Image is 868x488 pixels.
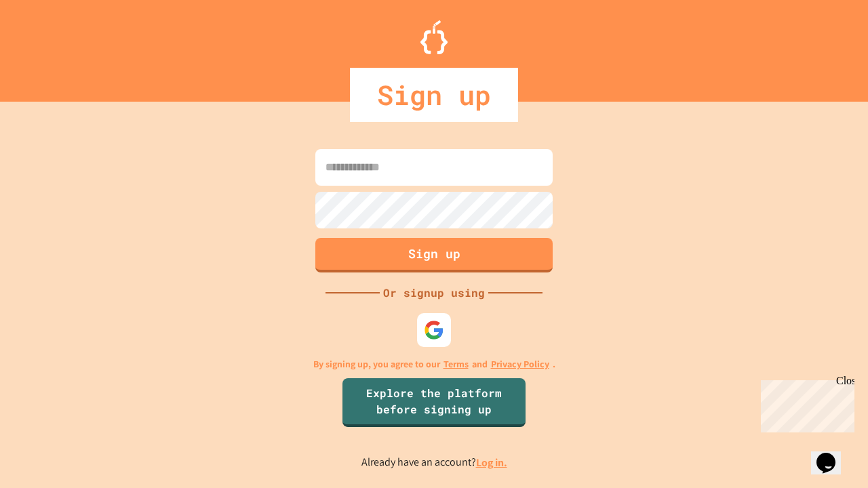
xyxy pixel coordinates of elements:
[491,357,549,371] a: Privacy Policy
[342,378,526,427] a: Explore the platform before signing up
[5,5,94,86] div: Chat with us now!Close
[424,320,444,340] img: google-icon.svg
[755,375,854,432] iframe: chat widget
[380,285,488,301] div: Or signup using
[443,357,469,371] a: Terms
[361,454,507,471] p: Already have an account?
[476,455,507,470] a: Log in.
[315,238,553,272] button: Sign up
[313,357,555,371] p: By signing up, you agree to our and .
[811,434,854,474] iframe: chat widget
[420,20,448,54] img: Logo.svg
[350,68,518,122] div: Sign up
